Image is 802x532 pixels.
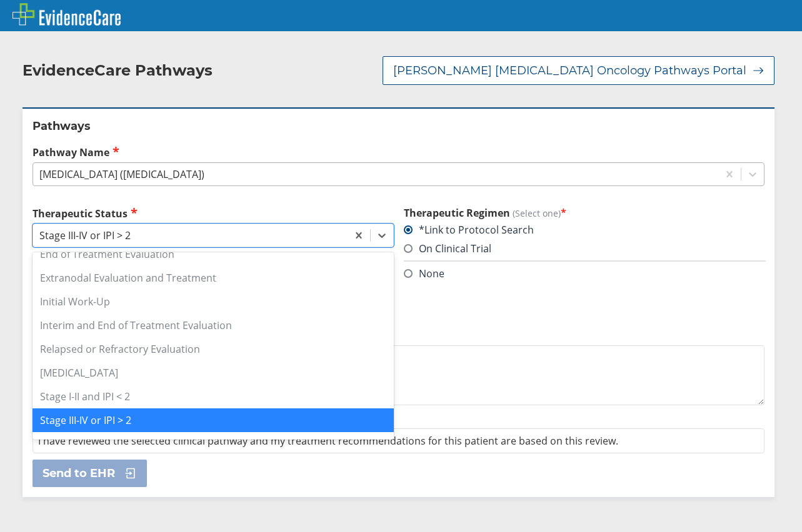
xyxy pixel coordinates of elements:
[33,460,147,487] button: Send to EHR
[33,242,394,266] div: End of Treatment Evaluation
[33,408,394,432] div: Stage III-IV or IPI > 2
[404,267,444,280] label: None
[39,229,131,242] div: Stage III-IV or IPI > 2
[33,290,394,313] div: Initial Work-Up
[33,385,394,408] div: Stage I-II and IPI < 2
[404,223,534,237] label: *Link to Protocol Search
[43,466,115,481] span: Send to EHR
[39,167,204,181] div: [MEDICAL_DATA] ([MEDICAL_DATA])
[33,206,394,220] label: Therapeutic Status
[23,61,213,80] h2: EvidenceCare Pathways
[33,266,394,290] div: Extranodal Evaluation and Treatment
[33,328,764,342] label: Additional Details
[33,337,394,361] div: Relapsed or Refractory Evaluation
[33,119,764,134] h2: Pathways
[13,3,121,26] img: EvidenceCare
[404,242,491,255] label: On Clinical Trial
[33,361,394,385] div: [MEDICAL_DATA]
[38,434,618,448] span: I have reviewed the selected clinical pathway and my treatment recommendations for this patient a...
[393,63,746,78] span: [PERSON_NAME] [MEDICAL_DATA] Oncology Pathways Portal
[404,206,765,220] h3: Therapeutic Regimen
[383,56,774,85] button: [PERSON_NAME] [MEDICAL_DATA] Oncology Pathways Portal
[33,145,764,159] label: Pathway Name
[33,313,394,337] div: Interim and End of Treatment Evaluation
[33,432,394,456] div: Staging
[513,207,561,219] span: (Select one)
